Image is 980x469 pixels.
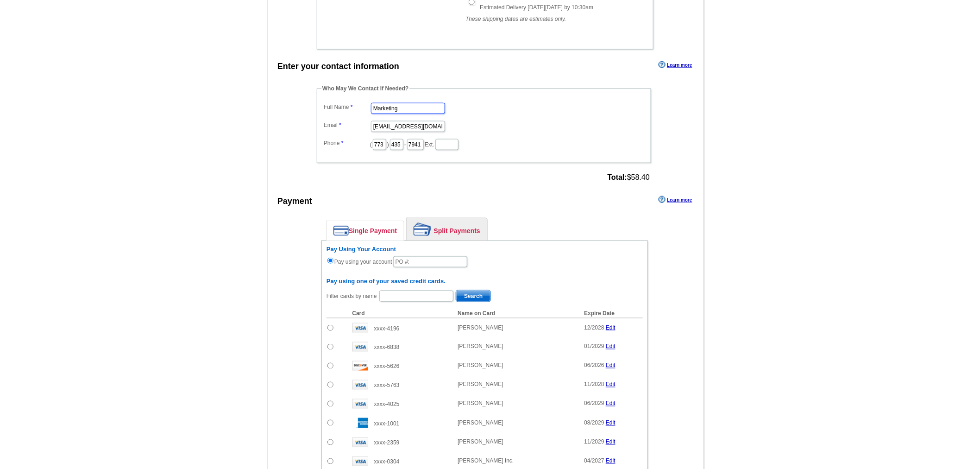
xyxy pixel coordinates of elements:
input: PO #: [393,256,467,267]
legend: Who May We Contact If Needed? [321,84,409,93]
span: [PERSON_NAME] [458,343,503,350]
th: Card [348,309,453,318]
label: Filter cards by name [327,292,377,300]
span: Search [456,291,490,302]
label: Email [324,121,370,129]
span: xxxx-6838 [374,344,400,351]
div: Payment [277,195,312,208]
img: disc.gif [352,361,368,371]
img: visa.gif [352,323,368,333]
h6: Pay Using Your Account [327,246,643,253]
a: Edit [606,458,616,464]
span: 01/2029 [584,343,604,350]
a: Edit [606,381,616,388]
em: These shipping dates are estimates only. [465,16,566,22]
span: xxxx-5763 [374,382,400,389]
img: visa.gif [352,380,368,390]
span: xxxx-1001 [374,421,400,427]
strong: Total: [608,173,627,181]
label: Phone [324,139,370,147]
a: Edit [606,400,616,407]
dd: ( ) - Ext. [321,137,647,151]
span: [PERSON_NAME] Inc. [458,458,514,464]
th: Expire Date [579,309,643,318]
span: xxxx-4025 [374,401,400,408]
span: [PERSON_NAME] [458,362,503,369]
a: Edit [606,439,616,445]
span: 11/2029 [584,439,604,445]
a: Single Payment [327,221,404,241]
img: visa.gif [352,342,368,352]
div: Enter your contact information [277,60,399,73]
span: [PERSON_NAME] [458,439,503,445]
span: 08/2029 [584,420,604,426]
a: Edit [606,324,616,331]
span: xxxx-5626 [374,363,400,370]
span: [PERSON_NAME] [458,420,503,426]
img: single-payment.png [333,226,349,236]
span: Estimated Delivery [DATE][DATE] by 10:30am [480,4,593,11]
h6: Pay using one of your saved credit cards. [327,278,643,285]
a: Learn more [659,196,692,203]
a: Learn more [659,61,692,69]
label: Full Name [324,103,370,111]
span: 06/2026 [584,362,604,369]
img: split-payment.png [414,223,432,236]
span: [PERSON_NAME] [458,400,503,407]
span: 04/2027 [584,458,604,464]
span: 06/2029 [584,400,604,407]
div: Pay using your account [327,246,643,268]
th: Name on Card [453,309,579,318]
span: xxxx-0304 [374,459,400,465]
span: 11/2028 [584,381,604,388]
button: Search [456,290,491,302]
span: xxxx-4196 [374,325,400,332]
a: Edit [606,362,616,369]
img: visa.gif [352,399,368,409]
span: [PERSON_NAME] [458,324,503,331]
span: 12/2028 [584,324,604,331]
a: Edit [606,343,616,350]
img: visa.gif [352,456,368,466]
a: Split Payments [407,218,487,241]
img: visa.gif [352,437,368,447]
span: $58.40 [608,173,650,182]
img: amex.gif [352,418,368,428]
span: xxxx-2359 [374,440,400,446]
span: [PERSON_NAME] [458,381,503,388]
a: Edit [606,420,616,426]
